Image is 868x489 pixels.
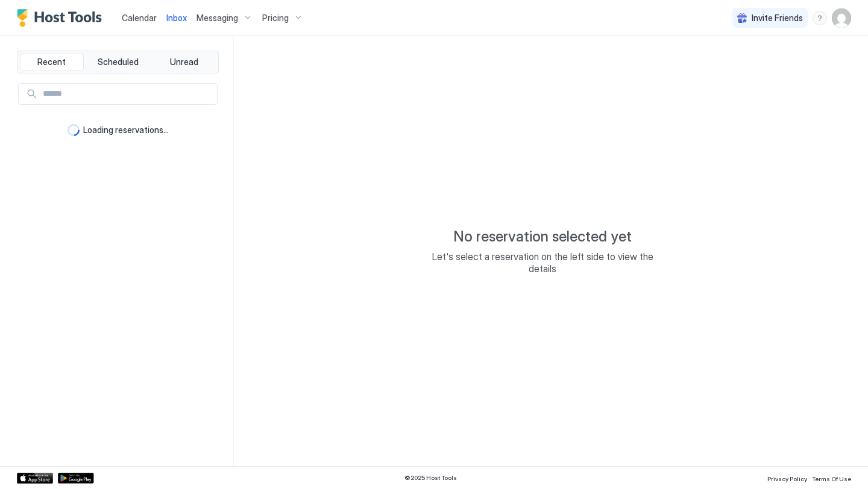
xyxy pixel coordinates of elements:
span: Inbox [166,13,187,23]
span: Scheduled [98,57,139,67]
span: © 2025 Host Tools [404,474,457,482]
div: menu [813,11,827,25]
span: Loading reservations... [83,125,169,135]
a: Privacy Policy [767,472,807,484]
a: Host Tools Logo [17,9,107,27]
button: Recent [20,54,84,70]
span: Pricing [262,13,289,23]
input: Input Field [38,84,217,104]
span: Invite Friends [752,13,803,23]
a: Google Play Store [58,473,94,484]
span: Calendar [122,13,157,23]
a: Inbox [166,11,187,24]
span: Messaging [197,13,238,23]
span: Recent [37,57,66,67]
a: Terms Of Use [812,472,851,484]
button: Unread [152,54,216,70]
span: Unread [170,57,198,67]
a: Calendar [122,11,157,24]
span: Terms Of Use [812,475,851,482]
span: Privacy Policy [767,475,807,482]
span: No reservation selected yet [453,228,632,246]
span: Let's select a reservation on the left side to view the details [422,251,663,275]
div: tab-group [17,51,219,73]
a: App Store [17,473,53,484]
div: User profile [832,8,851,28]
div: loading [68,124,80,136]
button: Scheduled [86,54,150,70]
